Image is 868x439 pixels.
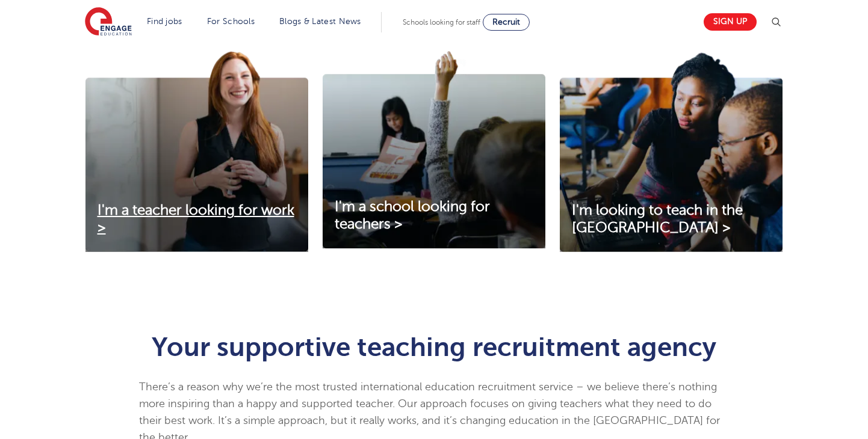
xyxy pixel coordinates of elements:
[492,17,520,26] span: Recruit
[98,202,294,236] span: I'm a teacher looking for work >
[560,202,783,237] a: I'm looking to teach in the [GEOGRAPHIC_DATA] >
[85,51,308,252] img: I'm a teacher looking for work
[207,17,255,26] a: For Schools
[279,17,361,26] a: Blogs & Latest News
[323,51,545,248] img: I'm a school looking for teachers
[403,18,480,26] span: Schools looking for staff
[85,7,132,37] img: Engage Education
[483,14,530,31] a: Recruit
[704,13,757,31] a: Sign up
[323,198,545,233] a: I'm a school looking for teachers >
[335,198,490,232] span: I'm a school looking for teachers >
[85,202,308,237] a: I'm a teacher looking for work >
[139,334,730,360] h1: Your supportive teaching recruitment agency
[560,51,783,252] img: I'm looking to teach in the UK
[147,17,182,26] a: Find jobs
[572,202,743,236] span: I'm looking to teach in the [GEOGRAPHIC_DATA] >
